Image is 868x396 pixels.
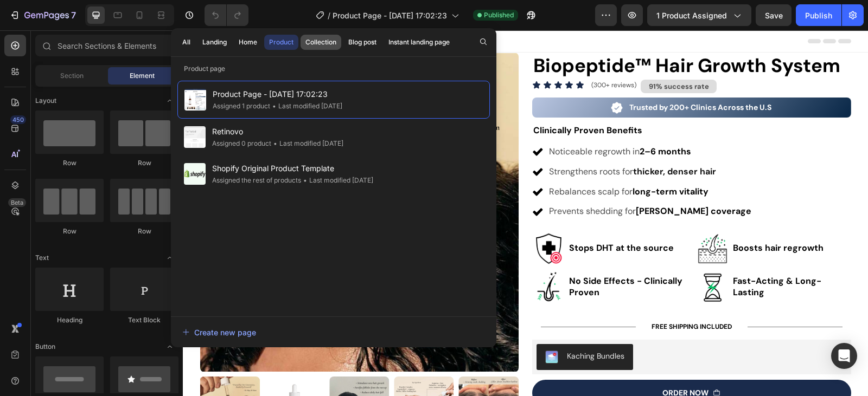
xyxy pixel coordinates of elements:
div: Heading [35,315,104,325]
div: Publish [805,10,832,21]
span: Toggle open [161,249,178,267]
p: 91% success rate [458,50,533,62]
p: No Side Effects - Clinically Proven [386,245,503,268]
button: 1 product assigned [647,4,751,26]
span: 1 product assigned [656,10,727,21]
p: Boosts hair regrowth [550,210,667,226]
button: Blog post [343,35,381,50]
span: Toggle open [161,338,178,355]
div: All [182,37,190,47]
button: All [177,35,195,50]
strong: [PERSON_NAME] coverage [453,175,569,186]
input: Search Sections & Elements [35,35,178,56]
div: Undo/Redo [205,4,248,26]
img: KachingBundles.png [362,320,375,333]
p: Noticeable regrowth in [366,114,569,129]
span: Section [60,71,84,81]
div: Last modified [DATE] [271,138,343,149]
div: Blog post [348,37,376,47]
button: Home [234,35,262,50]
iframe: Design area [183,30,868,396]
span: • [272,102,276,110]
p: clinically proven benefits [350,93,667,108]
p: FREE SHIPPING INCLUDED [462,293,557,301]
p: Prevents shedding for [366,173,569,189]
img: gempages_583658601407578695-5c5adf3d-b25b-4418-aeff-068019fd13df.png [513,202,546,235]
button: Save [756,4,792,26]
span: Text [35,253,49,263]
strong: long-term vitality [450,155,526,167]
span: • [273,139,277,147]
button: Publish [796,4,841,26]
div: Collection [305,37,336,47]
div: Row [35,226,104,236]
div: Landing [202,37,227,47]
span: • [303,176,307,184]
div: Row [110,226,178,236]
button: 7 [4,4,81,26]
p: Rebalances scalp for [366,154,569,170]
strong: 2–6 months [457,115,508,127]
span: / [328,10,330,21]
button: Collection [301,35,341,50]
img: gempages_583658601407578695-59b9edb9-86c8-49c6-b8fe-31ac3c3adc80.png [513,241,546,274]
div: Product [269,37,293,47]
span: Product Page - [DATE] 17:02:23 [333,10,447,21]
div: Last modified [DATE] [301,175,373,186]
strong: thicker, denser hair [450,135,533,147]
div: Assigned the rest of products [212,175,301,186]
span: Retinovo [212,125,343,138]
span: Shopify Original Product Template [212,162,373,175]
div: Kaching Bundles [384,320,442,332]
div: Text Block [110,315,178,325]
span: Save [765,11,783,20]
span: Element [130,71,155,81]
div: Create new page [182,327,256,338]
div: Assigned 0 product [212,138,271,149]
span: Toggle open [161,92,178,109]
p: Trusted by 200+ Clinics Across the U.S [446,70,589,84]
div: Row [110,158,178,168]
button: Kaching Bundles [354,314,450,340]
span: Button [35,342,55,352]
div: Open Intercom Messenger [831,343,857,369]
p: Fast-Acting & Long-Lasting [550,245,667,268]
button: Instant landing page [384,35,455,50]
span: Layout [35,96,56,106]
button: Product [264,35,298,50]
button: Landing [197,35,232,50]
button: order now [349,349,668,376]
div: 450 [10,115,26,124]
div: order now [480,356,526,369]
span: Published [484,10,514,20]
p: Product page [171,63,496,74]
div: Home [239,37,257,47]
div: Last modified [DATE] [270,101,342,112]
img: gempages_583658601407578695-b0e65a8f-e548-4d5e-8a57-8329ac3bd991.png [349,241,382,274]
button: Create new page [182,321,486,343]
img: gempages_583658601407578695-bf151ab9-d8ed-41b6-a44d-cddc045f3380.png [349,202,382,235]
div: Instant landing page [388,37,450,47]
p: Stops DHT at the source [386,210,503,226]
span: Product Page - [DATE] 17:02:23 [213,88,342,101]
div: Assigned 1 product [213,101,270,112]
div: Beta [8,198,26,207]
p: 7 [71,9,76,22]
p: Strengthens roots for [366,134,569,150]
div: Row [35,158,104,168]
p: (300+ reviews) [404,49,458,61]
